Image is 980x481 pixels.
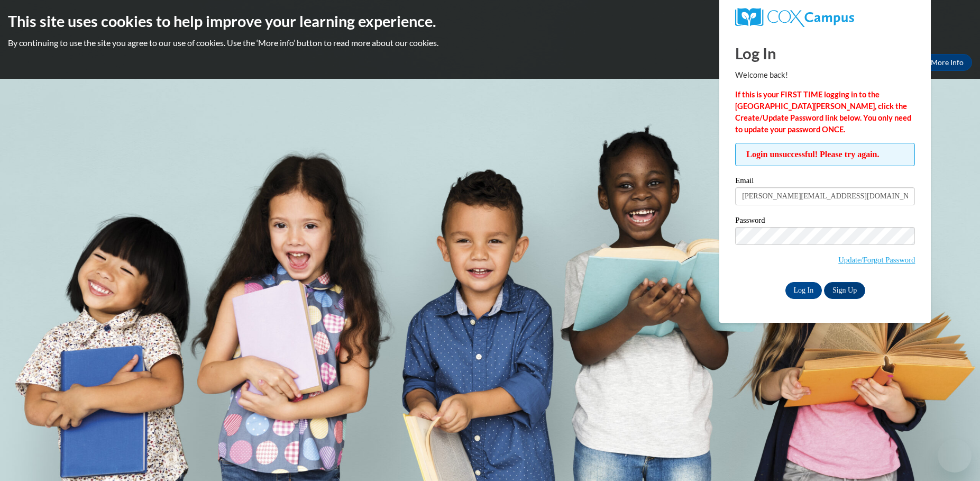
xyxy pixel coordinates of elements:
[735,216,915,227] label: Password
[8,11,972,32] h2: This site uses cookies to help improve your learning experience.
[8,37,972,49] p: By continuing to use the site you agree to our use of cookies. Use the ‘More info’ button to read...
[824,282,865,299] a: Sign Up
[735,90,911,134] strong: If this is your FIRST TIME logging in to the [GEOGRAPHIC_DATA][PERSON_NAME], click the Create/Upd...
[735,8,915,27] a: COX Campus
[735,143,915,166] span: Login unsuccessful! Please try again.
[735,8,854,27] img: COX Campus
[735,69,915,81] p: Welcome back!
[735,42,915,64] h1: Log In
[838,256,915,264] a: Update/Forgot Password
[785,282,822,299] input: Log In
[922,54,972,71] a: More Info
[735,177,915,187] label: Email
[938,439,972,473] iframe: Button to launch messaging window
